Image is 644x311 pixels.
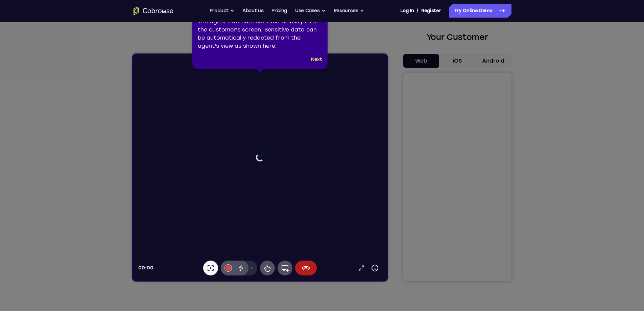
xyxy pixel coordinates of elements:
[70,206,85,221] button: Laser pointer
[114,206,124,221] button: Drawing tools menu
[421,4,441,18] a: Register
[210,4,235,18] button: Product
[145,206,160,221] button: Full device
[271,4,287,18] a: Pricing
[133,54,387,281] iframe: Agent
[127,206,142,221] button: Remote control
[133,7,173,15] a: Go to the home page
[295,4,326,18] button: Use Cases
[416,7,419,15] span: /
[400,4,414,18] a: Log In
[235,207,249,221] button: Device info
[242,4,263,18] a: About us
[198,18,322,50] div: The agent now has real-time visibility into the customer's screen. Sensitive data can be automati...
[101,206,116,221] button: Disappearing ink
[222,207,235,221] a: Popout
[449,4,511,18] a: Try Online Demo
[162,206,184,221] button: End session
[88,206,103,221] button: Annotations color
[311,55,322,64] button: Next
[334,4,364,18] button: Resources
